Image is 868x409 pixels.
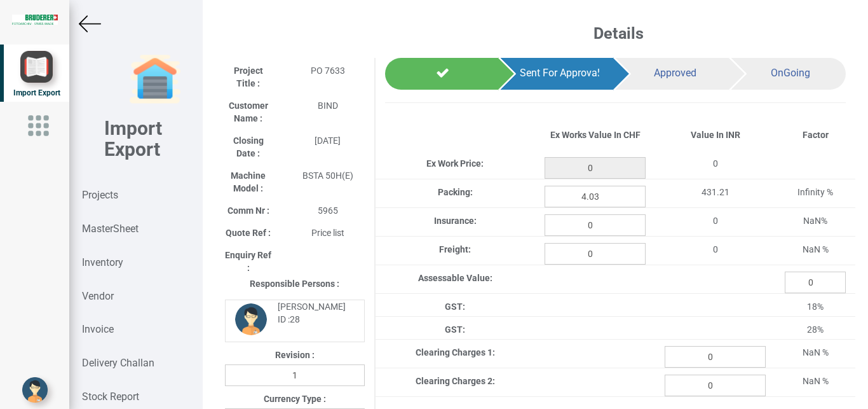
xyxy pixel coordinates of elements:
span: 28% [807,324,824,335]
span: Price list [311,228,344,238]
label: Ex Work Price: [426,157,484,170]
span: 5965 [318,205,338,216]
span: NaN % [803,376,829,386]
label: Closing Date : [225,134,272,160]
strong: Vendor [82,290,114,302]
label: Value In INR [691,128,740,141]
label: Machine Model : [225,169,272,195]
label: Packing: [438,186,473,198]
span: 0 [713,216,718,226]
span: Infinity % [797,187,833,197]
label: GST: [445,300,465,313]
span: 431.21 [702,187,729,197]
label: Project Title : [225,64,272,90]
label: Enquiry Ref : [225,249,272,274]
strong: Invoice [82,323,114,335]
strong: Inventory [82,256,123,268]
span: NaN% [803,216,827,226]
label: Revision : [275,349,315,361]
label: Comm Nr : [227,204,269,217]
strong: Delivery Challan [82,357,154,369]
label: Clearing Charges 2: [416,375,495,387]
label: Insurance: [434,214,477,227]
strong: Projects [82,189,118,201]
span: 18% [807,302,824,312]
span: Approved [654,67,696,79]
label: Factor [803,128,829,141]
img: garage-closed.png [130,54,180,105]
strong: 28 [290,314,300,324]
label: Ex Works Value In CHF [550,128,641,141]
span: PO 7633 [311,66,345,76]
span: NaN % [803,347,829,357]
div: [PERSON_NAME] ID : [268,300,354,326]
span: OnGoing [771,67,810,79]
label: Currency Type : [264,392,326,405]
img: DP [235,303,267,335]
b: Import Export [104,117,162,160]
label: GST: [445,323,465,336]
span: [DATE] [315,135,341,146]
strong: MasterSheet [82,223,139,235]
label: Responsible Persons : [250,277,339,290]
strong: Stock Report [82,391,139,403]
b: Details [593,24,644,43]
label: Assessable Value: [418,272,492,284]
span: NaN % [803,244,829,254]
input: Revision [225,364,365,386]
span: Sent For Approval [520,67,600,79]
span: 0 [713,158,718,169]
span: 0 [713,244,718,254]
span: BIND [318,101,338,111]
label: Customer Name : [225,99,272,125]
label: Freight: [439,243,471,256]
span: Import Export [13,88,60,97]
span: BSTA 50H(E) [302,170,353,181]
label: Quote Ref : [226,226,271,239]
label: Clearing Charges 1: [416,346,495,359]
